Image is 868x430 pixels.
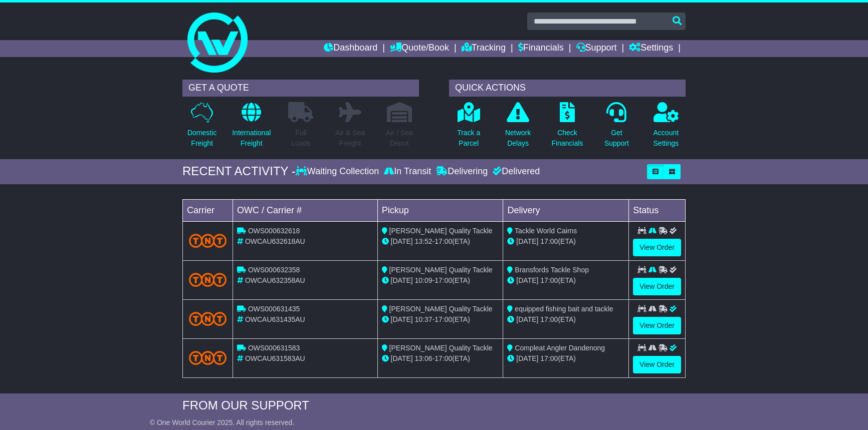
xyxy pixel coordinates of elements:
[389,305,493,313] span: [PERSON_NAME] Quality Tackle
[516,315,538,323] span: [DATE]
[515,305,613,313] span: equipped fishing bait and tackle
[507,275,624,286] div: (ETA)
[335,128,365,149] p: Air & Sea Freight
[457,102,481,154] a: Track aParcel
[415,237,432,245] span: 13:52
[288,128,313,149] p: Full Loads
[462,40,506,57] a: Tracking
[189,234,227,247] img: TNT_Domestic.png
[576,40,617,57] a: Support
[435,354,452,362] span: 17:00
[629,40,673,57] a: Settings
[629,199,686,221] td: Status
[245,354,305,362] span: OWCAU631583AU
[505,128,531,149] p: Network Delays
[457,128,480,149] p: Track a Parcel
[390,40,449,57] a: Quote/Book
[516,354,538,362] span: [DATE]
[391,276,413,284] span: [DATE]
[505,102,531,154] a: NetworkDelays
[232,128,271,149] p: International Freight
[633,239,681,256] a: View Order
[507,314,624,325] div: (ETA)
[389,227,493,235] span: [PERSON_NAME] Quality Tackle
[516,237,538,245] span: [DATE]
[391,237,413,245] span: [DATE]
[183,199,233,221] td: Carrier
[604,102,629,154] a: GetSupport
[386,128,413,149] p: Air / Sea Depot
[382,353,499,364] div: - (ETA)
[604,128,629,149] p: Get Support
[515,227,577,235] span: Tackle World Cairns
[150,418,295,426] span: © One World Courier 2025. All rights reserved.
[182,80,419,97] div: GET A QUOTE
[381,166,433,177] div: In Transit
[232,102,271,154] a: InternationalFreight
[377,199,503,221] td: Pickup
[391,315,413,323] span: [DATE]
[503,199,629,221] td: Delivery
[507,353,624,364] div: (ETA)
[389,266,493,274] span: [PERSON_NAME] Quality Tackle
[182,164,296,179] div: RECENT ACTIVITY -
[391,354,413,362] span: [DATE]
[435,276,452,284] span: 17:00
[296,166,381,177] div: Waiting Collection
[382,236,499,247] div: - (ETA)
[189,312,227,325] img: TNT_Domestic.png
[490,166,540,177] div: Delivered
[540,354,558,362] span: 17:00
[515,266,589,274] span: Bransfords Tackle Shop
[415,354,432,362] span: 13:06
[653,102,680,154] a: AccountSettings
[189,351,227,364] img: TNT_Domestic.png
[633,278,681,295] a: View Order
[633,317,681,334] a: View Order
[382,275,499,286] div: - (ETA)
[248,344,300,352] span: OWS000631583
[415,276,432,284] span: 10:09
[245,237,305,245] span: OWCAU632618AU
[245,276,305,284] span: OWCAU632358AU
[540,276,558,284] span: 17:00
[518,40,564,57] a: Financials
[551,102,584,154] a: CheckFinancials
[552,128,583,149] p: Check Financials
[540,315,558,323] span: 17:00
[245,315,305,323] span: OWCAU631435AU
[187,128,216,149] p: Domestic Freight
[389,344,493,352] span: [PERSON_NAME] Quality Tackle
[189,273,227,286] img: TNT_Domestic.png
[435,315,452,323] span: 17:00
[433,166,490,177] div: Delivering
[415,315,432,323] span: 10:37
[435,237,452,245] span: 17:00
[633,356,681,373] a: View Order
[516,276,538,284] span: [DATE]
[182,398,686,413] div: FROM OUR SUPPORT
[382,314,499,325] div: - (ETA)
[515,344,605,352] span: Compleat Angler Dandenong
[248,266,300,274] span: OWS000632358
[449,80,686,97] div: QUICK ACTIONS
[248,227,300,235] span: OWS000632618
[248,305,300,313] span: OWS000631435
[187,102,217,154] a: DomesticFreight
[540,237,558,245] span: 17:00
[324,40,377,57] a: Dashboard
[233,199,378,221] td: OWC / Carrier #
[507,236,624,247] div: (ETA)
[654,128,679,149] p: Account Settings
